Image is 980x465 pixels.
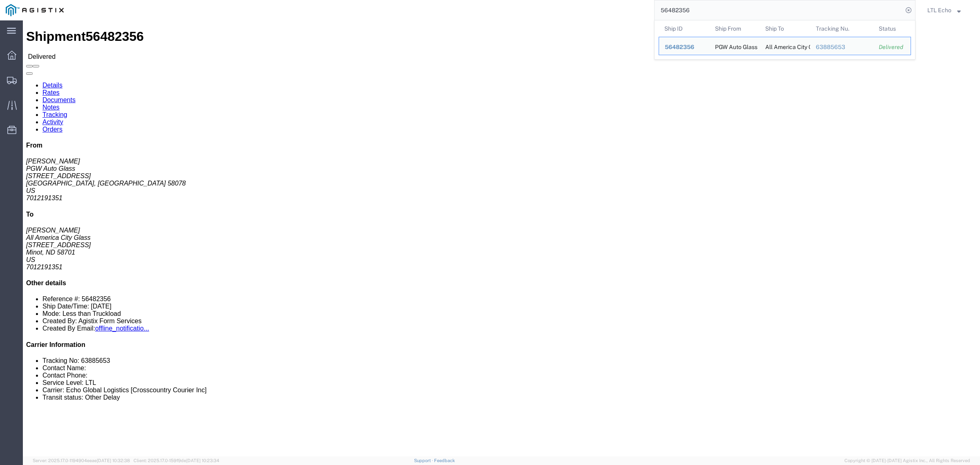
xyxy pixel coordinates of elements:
img: logo [6,4,64,16]
div: 63885653 [816,43,868,51]
span: Copyright © [DATE]-[DATE] Agistix Inc., All Rights Reserved [844,457,970,464]
button: LTL Echo [927,5,969,15]
span: Client: 2025.17.0-159f9de [134,458,219,463]
span: LTL Echo [927,6,951,15]
th: Status [873,20,911,37]
th: Tracking Nu. [810,20,873,37]
input: Search for shipment number, reference number [655,0,903,20]
th: Ship From [709,20,760,37]
span: 56482356 [665,44,694,50]
th: Ship ID [659,20,709,37]
iframe: FS Legacy Container [23,20,980,456]
span: [DATE] 10:23:34 [186,458,219,463]
a: Feedback [434,458,455,463]
div: All America City Glass [765,37,804,55]
div: Delivered [879,43,905,51]
div: PGW Auto Glass [715,37,754,55]
th: Ship To [759,20,810,37]
a: Support [414,458,434,463]
span: Server: 2025.17.0-1194904eeae [33,458,130,463]
table: Search Results [659,20,915,59]
span: [DATE] 10:32:38 [97,458,130,463]
div: 56482356 [665,43,704,51]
